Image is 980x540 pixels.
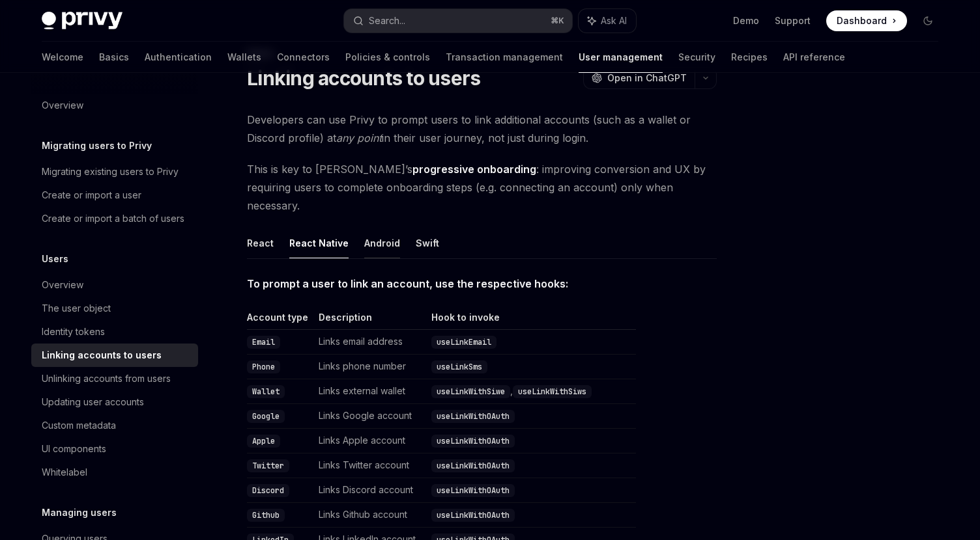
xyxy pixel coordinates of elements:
[31,273,198,297] a: Overview
[313,330,426,355] td: Links email address
[31,390,198,414] a: Updating user accounts
[426,311,636,330] th: Hook to invoke
[583,67,695,89] button: Open in ChatGPT
[551,16,564,26] span: ⌘ K
[431,360,487,373] code: useLinkSms
[31,207,198,230] a: Create or import a batch of users
[431,435,515,448] code: useLinkWithOAuth
[431,509,515,522] code: useLinkWithOAuth
[313,311,426,330] th: Description
[247,311,313,330] th: Account type
[42,164,179,180] div: Migrating existing users to Privy
[42,324,105,340] div: Identity tokens
[42,347,162,363] div: Linking accounts to users
[431,484,515,497] code: useLinkWithOAuth
[837,14,887,27] span: Dashboard
[42,138,152,154] h5: Migrating users to Privy
[313,453,426,478] td: Links Twitter account
[431,410,515,423] code: useLinkWithOAuth
[412,163,536,176] strong: progressive onboarding
[783,42,845,73] a: API reference
[826,10,907,31] a: Dashboard
[601,14,627,27] span: Ask AI
[247,277,568,290] strong: To prompt a user to link an account, use the respective hooks:
[733,14,759,27] a: Demo
[42,371,171,386] div: Unlinking accounts from users
[42,465,87,480] div: Whitelabel
[42,12,122,30] img: dark logo
[579,9,636,33] button: Ask AI
[313,503,426,528] td: Links Github account
[247,385,285,398] code: Wallet
[731,42,768,73] a: Recipes
[336,131,382,144] em: any point
[247,410,285,423] code: Google
[42,441,106,457] div: UI components
[31,437,198,461] a: UI components
[247,360,280,373] code: Phone
[31,160,198,183] a: Migrating existing users to Privy
[31,344,198,367] a: Linking accounts to users
[289,228,349,258] button: React Native
[344,9,572,33] button: Search...⌘K
[416,228,439,258] button: Swift
[431,385,510,398] code: useLinkWithSiwe
[31,183,198,207] a: Create or import a user
[426,379,636,404] td: ,
[247,509,285,522] code: Github
[247,160,717,215] span: This is key to [PERSON_NAME]’s : improving conversion and UX by requiring users to complete onboa...
[247,459,289,472] code: Twitter
[42,505,117,520] h5: Managing users
[277,42,330,73] a: Connectors
[31,414,198,437] a: Custom metadata
[31,297,198,320] a: The user object
[313,429,426,453] td: Links Apple account
[247,111,717,147] span: Developers can use Privy to prompt users to link additional accounts (such as a wallet or Discord...
[313,404,426,429] td: Links Google account
[227,42,261,73] a: Wallets
[364,228,400,258] button: Android
[42,301,111,316] div: The user object
[42,277,83,293] div: Overview
[446,42,563,73] a: Transaction management
[247,435,280,448] code: Apple
[42,211,184,226] div: Create or import a batch of users
[313,355,426,379] td: Links phone number
[313,379,426,404] td: Links external wallet
[99,42,129,73] a: Basics
[345,42,430,73] a: Policies & controls
[431,336,497,349] code: useLinkEmail
[31,320,198,344] a: Identity tokens
[42,418,116,433] div: Custom metadata
[247,336,280,349] code: Email
[247,66,480,90] h1: Linking accounts to users
[42,98,83,113] div: Overview
[369,13,405,29] div: Search...
[42,42,83,73] a: Welcome
[145,42,212,73] a: Authentication
[42,187,141,203] div: Create or import a user
[247,484,289,497] code: Discord
[775,14,811,27] a: Support
[579,42,663,73] a: User management
[313,478,426,503] td: Links Discord account
[678,42,715,73] a: Security
[431,459,515,472] code: useLinkWithOAuth
[42,394,144,410] div: Updating user accounts
[42,251,68,267] h5: Users
[31,94,198,117] a: Overview
[917,10,938,31] button: Toggle dark mode
[513,385,592,398] code: useLinkWithSiws
[607,72,687,85] span: Open in ChatGPT
[31,367,198,390] a: Unlinking accounts from users
[247,228,274,258] button: React
[31,461,198,484] a: Whitelabel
